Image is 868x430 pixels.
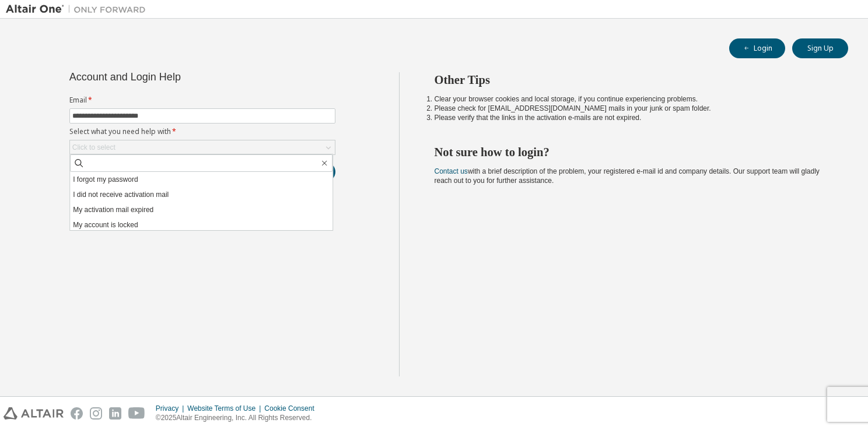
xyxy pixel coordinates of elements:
[72,143,116,152] div: Click to select
[264,404,321,413] div: Cookie Consent
[435,94,828,104] li: Clear your browser cookies and local storage, if you continue experiencing problems.
[435,72,828,87] h2: Other Tips
[71,407,83,420] img: facebook.svg
[70,140,335,154] div: Click to select
[69,72,282,82] div: Account and Login Help
[69,96,335,105] label: Email
[435,144,828,160] h2: Not sure how to login?
[109,407,121,420] img: linkedin.svg
[435,104,828,113] li: Please check for [EMAIL_ADDRESS][DOMAIN_NAME] mails in your junk or spam folder.
[435,113,828,122] li: Please verify that the links in the activation e-mails are not expired.
[435,167,820,185] span: with a brief description of the problem, your registered e-mail id and company details. Our suppo...
[187,404,264,413] div: Website Terms of Use
[156,404,187,413] div: Privacy
[69,127,335,136] label: Select what you need help with
[90,407,102,420] img: instagram.svg
[128,407,145,420] img: youtube.svg
[792,38,848,58] button: Sign Up
[6,3,152,15] img: Altair One
[156,413,321,423] p: © 2025 Altair Engineering, Inc. All Rights Reserved.
[729,38,785,58] button: Login
[70,172,332,187] li: I forgot my password
[435,167,468,175] a: Contact us
[3,407,64,420] img: altair_logo.svg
